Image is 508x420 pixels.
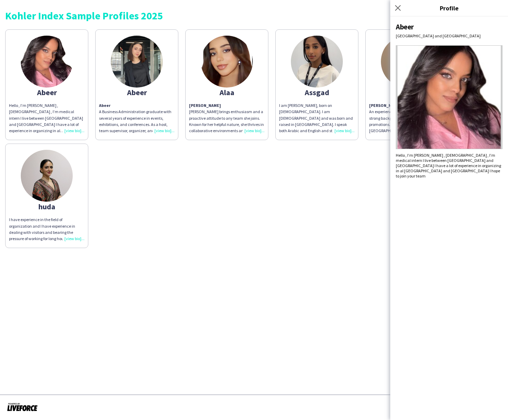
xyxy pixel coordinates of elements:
div: [GEOGRAPHIC_DATA] and [GEOGRAPHIC_DATA] [396,33,502,38]
div: Assgad [279,89,355,95]
div: Hello , I’m [PERSON_NAME] , [DEMOGRAPHIC_DATA] , I’m medical intern I live between [GEOGRAPHIC_DA... [9,102,84,134]
h3: Profile [390,3,508,12]
div: Abeer [9,89,84,95]
div: huda [9,203,84,210]
div: I have experience in the field of organization and I have experience in dealing with visitors and... [9,217,84,242]
div: Hello , I’m [PERSON_NAME] , [DEMOGRAPHIC_DATA] , I’m medical intern I live between [GEOGRAPHIC_DA... [396,153,502,179]
img: thumb-66c8a4be9d95a.jpeg [21,36,73,88]
p: [PERSON_NAME] brings enthusiasm and a proactive attitude to any team she joins. Known for her hel... [189,102,265,134]
p: A Business Administration graduate with several years of experience in events, exhibitions, and c... [99,102,175,134]
div: I am [PERSON_NAME], born on [DEMOGRAPHIC_DATA]. I am [DEMOGRAPHIC_DATA] and was born and raised i... [279,102,355,134]
div: Ghayd [369,89,445,95]
strong: [PERSON_NAME] [189,103,221,108]
div: Kohler Index Sample Profiles 2025 [5,10,503,21]
strong: Abeer [99,103,110,108]
strong: [PERSON_NAME] [369,103,401,108]
img: thumb-688fcbd482ad3.jpeg [111,36,163,88]
img: Crew avatar or photo [396,45,502,149]
img: thumb-1f496ac9-d048-42eb-9782-64cdeb16700c.jpg [21,150,73,202]
img: Powered by Liveforce [7,402,38,412]
div: Abeer [99,89,175,95]
div: Alaa [189,89,265,95]
div: Abeer [396,22,502,31]
p: An experienced event organizer with a strong background in hospitality and promotions. Having wor... [369,109,445,134]
img: thumb-a664eee7-9846-4adc-827d-5a8e2e0c14d0.jpg [381,36,433,88]
img: thumb-673f55538a5ba.jpeg [201,36,253,88]
img: thumb-66e9be2ab897d.jpg [291,36,343,88]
